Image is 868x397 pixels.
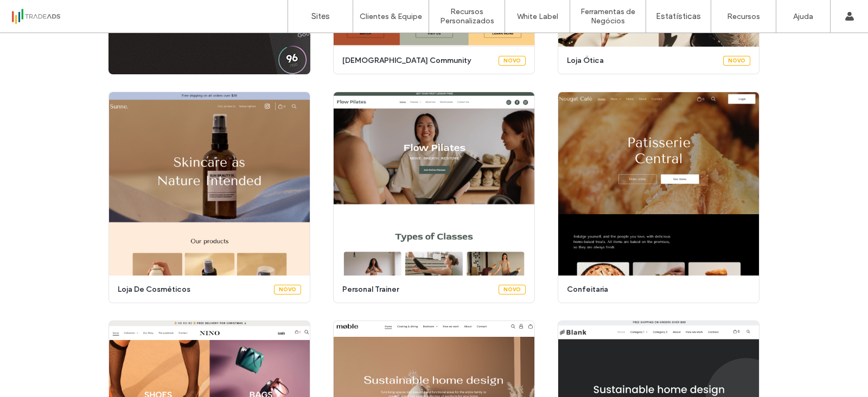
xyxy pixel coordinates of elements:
[274,285,301,294] div: Novo
[656,11,701,21] label: Estatísticas
[342,284,492,295] span: personal trainer
[517,12,558,21] label: White Label
[360,12,422,21] label: Clientes & Equipe
[793,12,813,21] label: Ajuda
[24,8,52,17] span: Ajuda
[723,56,750,66] div: Novo
[429,7,505,25] label: Recursos Personalizados
[727,12,760,21] label: Recursos
[499,285,526,294] div: Novo
[311,11,330,21] label: Sites
[118,284,267,295] span: loja de cosméticos
[570,7,646,25] label: Ferramentas de Negócios
[342,55,492,66] span: [DEMOGRAPHIC_DATA] community
[567,284,744,295] span: confeitaria
[567,55,717,66] span: loja ótica
[499,56,526,66] div: Novo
